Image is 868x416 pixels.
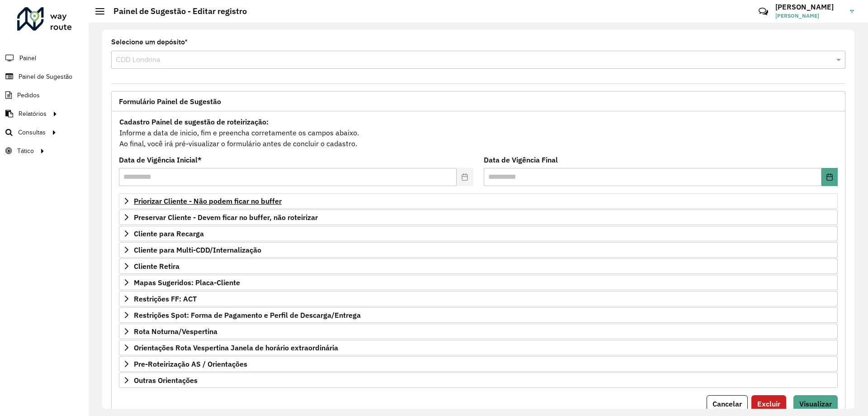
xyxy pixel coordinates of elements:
[751,395,786,412] button: Excluir
[104,6,247,16] h2: Painel de Sugestão - Editar registro
[757,399,780,408] span: Excluir
[17,91,40,100] span: Pedidos
[134,230,204,237] span: Cliente para Recarga
[111,37,188,48] label: Selecione um depósito
[134,263,179,270] span: Cliente Retira
[134,214,318,221] span: Preservar Cliente - Devem ficar no buffer, não roteirizar
[821,168,838,186] button: Choose Date
[712,399,742,408] span: Cancelar
[119,275,838,290] a: Mapas Sugeridos: Placa-Cliente
[17,146,34,156] span: Tático
[754,2,773,21] a: Contato Rápido
[134,295,197,302] span: Restrições FF: ACT
[134,279,240,286] span: Mapas Sugeridos: Placa-Cliente
[119,356,838,372] a: Pre-Roteirização AS / Orientações
[484,154,558,165] label: Data de Vigência Final
[134,328,217,335] span: Rota Noturna/Vespertina
[119,116,838,149] div: Informe a data de inicio, fim e preencha corretamente os campos abaixo. Ao final, você irá pré-vi...
[119,117,269,126] strong: Cadastro Painel de sugestão de roteirização:
[119,98,221,105] span: Formulário Painel de Sugestão
[775,12,843,20] span: [PERSON_NAME]
[19,109,47,119] span: Relatórios
[119,210,838,225] a: Preservar Cliente - Devem ficar no buffer, não roteirizar
[119,258,838,274] a: Cliente Retira
[134,377,198,384] span: Outras Orientações
[799,399,832,408] span: Visualizar
[119,242,838,258] a: Cliente para Multi-CDD/Internalização
[119,226,838,241] a: Cliente para Recarga
[119,373,838,388] a: Outras Orientações
[119,291,838,306] a: Restrições FF: ACT
[119,154,202,165] label: Data de Vigência Inicial
[119,324,838,339] a: Rota Noturna/Vespertina
[18,128,46,137] span: Consultas
[793,395,838,412] button: Visualizar
[119,193,838,209] a: Priorizar Cliente - Não podem ficar no buffer
[134,360,247,368] span: Pre-Roteirização AS / Orientações
[134,197,282,205] span: Priorizar Cliente - Não podem ficar no buffer
[134,344,338,351] span: Orientações Rota Vespertina Janela de horário extraordinária
[119,307,838,323] a: Restrições Spot: Forma de Pagamento e Perfil de Descarga/Entrega
[134,246,261,253] span: Cliente para Multi-CDD/Internalização
[19,72,72,81] span: Painel de Sugestão
[119,340,838,355] a: Orientações Rota Vespertina Janela de horário extraordinária
[134,311,361,319] span: Restrições Spot: Forma de Pagamento e Perfil de Descarga/Entrega
[775,3,843,11] h3: [PERSON_NAME]
[19,53,36,63] span: Painel
[707,395,748,412] button: Cancelar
